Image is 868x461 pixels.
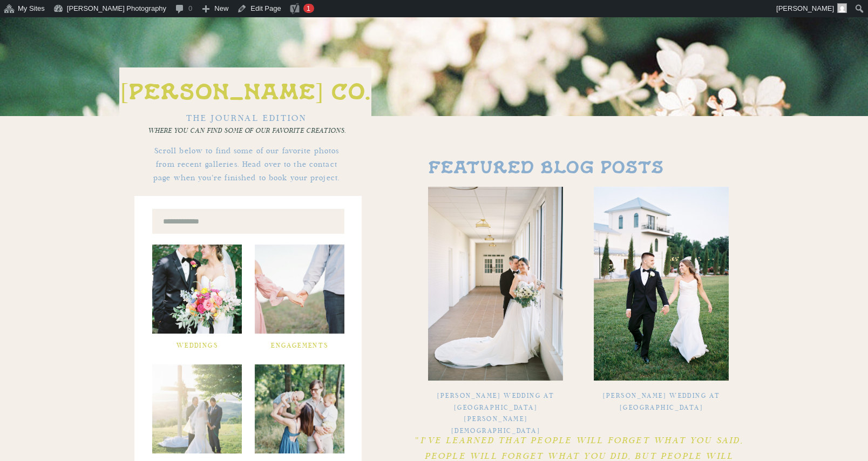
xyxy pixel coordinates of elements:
[776,4,834,12] span: [PERSON_NAME]
[594,187,729,381] img: Bride and groom hold hands outside Blackberry Ridge in Trenton, Georgia
[603,393,721,411] a: [PERSON_NAME] Wedding at [GEOGRAPHIC_DATA]
[437,393,555,435] a: [PERSON_NAME] Wedding at [GEOGRAPHIC_DATA][PERSON_NAME][DEMOGRAPHIC_DATA]
[142,126,351,141] p: Where you can find some of our favorite creations.
[261,341,339,356] a: Engagements
[150,145,344,186] p: Scroll below to find some of our favorite photos from recent galleries. Head over to the contact ...
[307,4,310,12] span: 1
[119,80,371,107] h1: [PERSON_NAME] co.
[428,159,730,191] h1: Featured Blog Posts
[158,111,335,124] h3: the journal edition
[428,187,563,381] a: Griswold Wedding at Fort Payne First Baptist Church
[158,341,236,356] a: Weddings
